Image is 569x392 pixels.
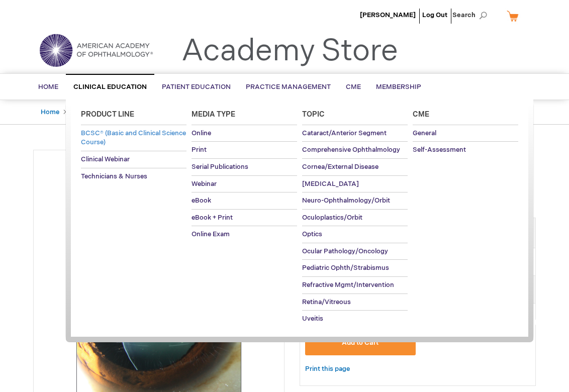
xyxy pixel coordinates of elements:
[302,230,322,238] span: Optics
[192,163,248,171] span: Serial Publications
[305,363,350,375] a: Print this page
[38,83,58,91] span: Home
[413,129,436,137] span: General
[422,11,447,19] a: Log Out
[81,155,130,163] span: Clinical Webinar
[360,11,416,19] a: [PERSON_NAME]
[192,214,233,222] span: eBook + Print
[452,5,491,25] span: Search
[413,146,466,154] span: Self-Assessment
[181,33,398,69] a: Academy Store
[192,230,230,238] span: Online Exam
[81,172,147,180] span: Technicians & Nurses
[81,129,186,147] span: BCSC® (Basic and Clinical Science Course)
[192,180,217,188] span: Webinar
[342,339,378,347] span: Add to Cart
[346,83,361,91] span: CME
[41,108,59,116] a: Home
[302,264,389,272] span: Pediatric Ophth/Strabismus
[376,83,421,91] span: Membership
[302,163,378,171] span: Cornea/External Disease
[302,197,390,205] span: Neuro-Ophthalmology/Orbit
[302,247,388,255] span: Ocular Pathology/Oncology
[302,180,359,188] span: [MEDICAL_DATA]
[302,315,323,323] span: Uveitis
[192,110,235,119] span: Media Type
[302,298,351,306] span: Retina/Vitreous
[413,110,429,119] span: Cme
[302,129,387,137] span: Cataract/Anterior Segment
[192,197,211,205] span: eBook
[192,146,207,154] span: Print
[302,281,394,289] span: Refractive Mgmt/Intervention
[305,330,416,355] button: Add to Cart
[73,83,147,91] span: Clinical Education
[81,110,134,119] span: Product Line
[302,214,362,222] span: Oculoplastics/Orbit
[302,146,400,154] span: Comprehensive Ophthalmology
[162,83,231,91] span: Patient Education
[302,110,325,119] span: Topic
[192,129,211,137] span: Online
[246,83,331,91] span: Practice Management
